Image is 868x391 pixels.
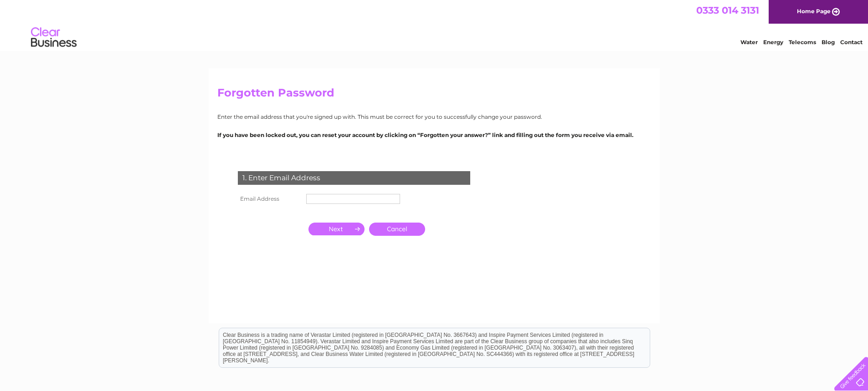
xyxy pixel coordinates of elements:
a: Cancel [369,223,425,236]
a: Water [740,39,758,46]
div: 1. Enter Email Address [238,171,470,185]
a: 0333 014 3131 [696,5,759,16]
a: Blog [822,39,835,46]
a: Contact [840,39,863,46]
div: Clear Business is a trading name of Verastar Limited (registered in [GEOGRAPHIC_DATA] No. 3667643... [219,5,650,44]
a: Telecoms [789,39,816,46]
p: If you have been locked out, you can reset your account by clicking on “Forgotten your answer?” l... [217,131,651,139]
p: Enter the email address that you're signed up with. This must be correct for you to successfully ... [217,112,651,121]
th: Email Address [236,192,304,206]
img: logo.png [31,24,77,51]
a: Energy [763,39,783,46]
h2: Forgotten Password [217,86,651,104]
